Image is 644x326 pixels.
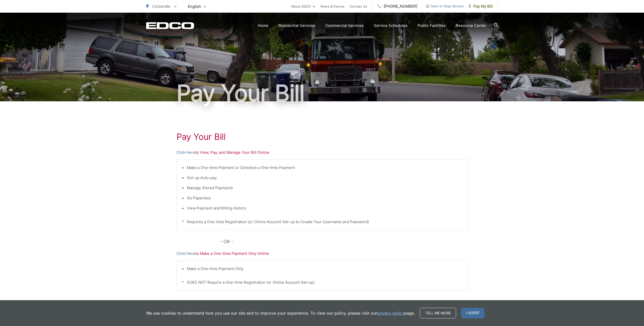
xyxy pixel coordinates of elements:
span: I agree [461,308,484,318]
a: Click Here [177,149,195,156]
a: Tell me more [420,308,456,318]
a: News & Events [320,3,344,9]
span: Pay My Bill [469,3,493,9]
a: privacy policy [377,310,404,316]
li: Make a One-time Payment or Schedule a One-time Payment [187,165,462,171]
h1: Pay Your Bill [177,132,468,142]
p: - OR - [220,238,468,245]
li: Make a One-time Payment Only [187,266,462,272]
li: Go Paperless [187,195,462,201]
li: Manage Stored Payments [187,185,462,191]
li: View Payment and Billing History [187,205,462,211]
span: English [184,2,210,11]
p: We use cookies to understand how you use our site and to improve your experience. To view our pol... [146,310,415,316]
a: Residential Services [279,23,315,29]
a: Home [258,23,268,29]
span: Corporate [152,4,170,9]
a: Service Schedules [374,23,407,29]
li: Set-up Auto-pay [187,175,462,181]
p: * DOES NOT Require a One-time Registration (or Online Account Set-up) [182,279,462,285]
a: Commercial Services [325,23,364,29]
a: Click Here [177,251,195,257]
p: to Make a One-time Payment Only Online [177,251,468,257]
h1: Pay Your Bill [146,81,498,106]
p: * Requires a One-time Registration (or Online Account Set-up to Create Your Username and Password) [182,219,462,225]
a: Public Facilities [418,23,446,29]
a: EDCD logo. Return to the homepage. [146,22,194,29]
a: Contact Us [349,3,367,9]
p: to View, Pay, and Manage Your Bill Online [177,149,468,156]
a: About EDCO [291,3,315,9]
a: Resource Center [456,23,486,29]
